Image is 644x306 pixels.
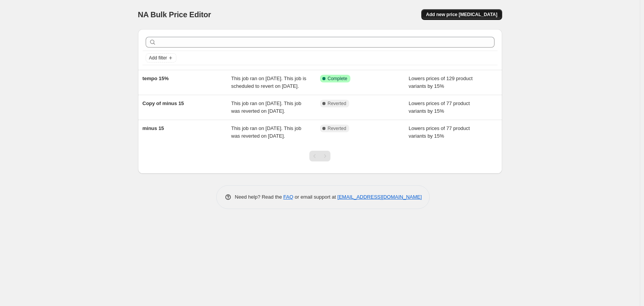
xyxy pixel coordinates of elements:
[283,194,293,200] a: FAQ
[409,125,470,139] span: Lowers prices of 77 product variants by 15%
[328,125,347,132] span: Reverted
[328,100,347,107] span: Reverted
[235,194,284,200] span: Need help? Read the
[143,125,164,131] span: minus 15
[421,9,502,20] button: Add new price [MEDICAL_DATA]
[149,55,167,61] span: Add filter
[138,10,211,19] span: NA Bulk Price Editor
[293,194,337,200] span: or email support at
[146,53,176,63] button: Add filter
[409,100,470,114] span: Lowers prices of 77 product variants by 15%
[409,76,473,89] span: Lowers prices of 129 product variants by 15%
[309,151,330,161] nav: Pagination
[231,76,306,89] span: This job ran on [DATE]. This job is scheduled to revert on [DATE].
[426,12,497,18] span: Add new price [MEDICAL_DATA]
[143,100,184,106] span: Copy of minus 15
[143,76,169,81] span: tempo 15%
[231,100,301,114] span: This job ran on [DATE]. This job was reverted on [DATE].
[231,125,301,139] span: This job ran on [DATE]. This job was reverted on [DATE].
[328,76,347,82] span: Complete
[337,194,422,200] a: [EMAIL_ADDRESS][DOMAIN_NAME]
